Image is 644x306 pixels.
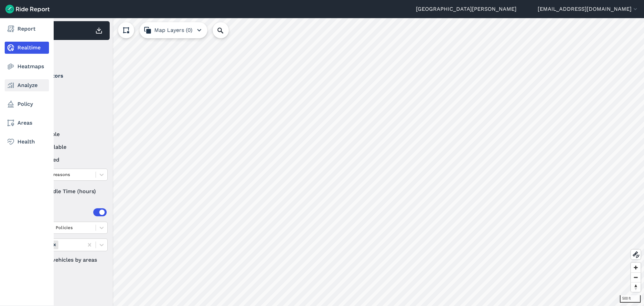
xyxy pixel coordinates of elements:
[27,143,108,151] label: unavailable
[5,79,49,91] a: Analyze
[36,208,107,216] div: Areas
[5,5,50,13] img: Ride Report
[21,18,644,306] canvas: Map
[213,22,239,38] input: Search Location or Vehicles
[140,22,207,38] button: Map Layers (0)
[27,85,108,93] label: Bird
[5,23,49,35] a: Report
[27,185,108,198] div: Idle Time (hours)
[631,272,641,282] button: Zoom out
[27,130,108,138] label: available
[416,5,517,13] a: [GEOGRAPHIC_DATA][PERSON_NAME]
[27,98,108,106] label: Lime
[620,295,641,303] div: 500 ft
[5,42,49,54] a: Realtime
[5,136,49,148] a: Health
[24,43,110,64] div: Filter
[27,156,108,164] label: reserved
[27,67,107,85] summary: Operators
[538,5,639,13] button: [EMAIL_ADDRESS][DOMAIN_NAME]
[51,241,58,249] div: Remove Areas (8)
[27,112,107,130] summary: Status
[631,263,641,272] button: Zoom in
[5,60,49,73] a: Heatmaps
[27,256,108,264] label: Filter vehicles by areas
[5,98,49,110] a: Policy
[5,117,49,129] a: Areas
[27,203,107,222] summary: Areas
[631,282,641,292] button: Reset bearing to north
